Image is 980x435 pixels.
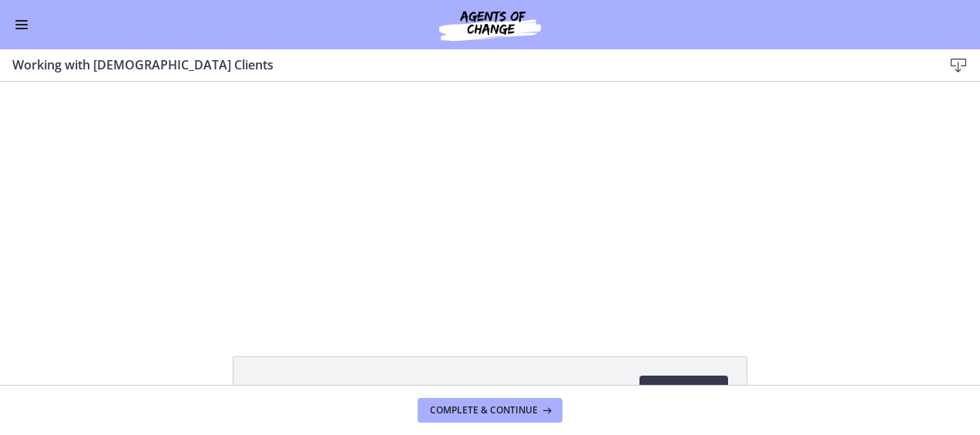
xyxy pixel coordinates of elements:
img: Agents of Change [398,6,582,43]
span: Complete & continue [430,404,538,416]
button: Complete & continue [418,398,562,423]
h3: Working with [DEMOGRAPHIC_DATA] Clients [12,56,918,74]
a: Download [639,376,728,406]
span: Download [652,382,716,400]
span: Working with [DEMOGRAPHIC_DATA] Clients - Questions [252,382,583,400]
button: Enable menu [12,15,31,34]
